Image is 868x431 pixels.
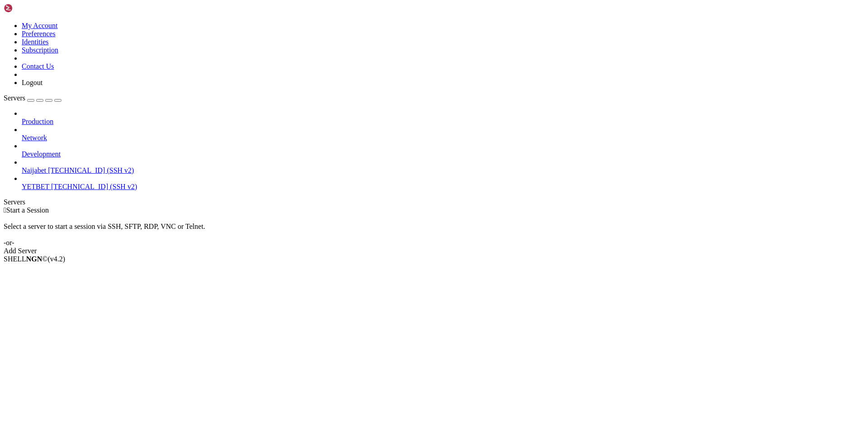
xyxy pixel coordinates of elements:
li: Production [22,109,864,126]
img: Shellngn [4,4,56,13]
div: Add Server [4,247,864,255]
li: YETBET [TECHNICAL_ID] (SSH v2) [22,175,864,191]
span: 4.2.0 [48,255,66,263]
a: Preferences [22,30,56,38]
a: Network [22,134,864,142]
b: NGN [26,255,42,263]
span: SHELL © [4,255,65,263]
a: My Account [22,22,58,29]
a: Logout [22,79,42,86]
a: Identities [22,38,49,46]
a: Production [22,118,864,126]
span:  [4,206,6,214]
li: Network [22,126,864,142]
div: Servers [4,198,864,206]
span: Network [22,134,47,142]
span: Development [22,150,61,158]
span: YETBET [22,183,49,190]
span: Servers [4,94,25,102]
li: Naijabet [TECHNICAL_ID] (SSH v2) [22,158,864,175]
span: [TECHNICAL_ID] (SSH v2) [48,166,134,174]
a: Naijabet [TECHNICAL_ID] (SSH v2) [22,166,864,175]
a: Servers [4,94,61,102]
span: Start a Session [6,206,49,214]
span: Production [22,118,53,125]
a: YETBET [TECHNICAL_ID] (SSH v2) [22,183,864,191]
div: Select a server to start a session via SSH, SFTP, RDP, VNC or Telnet. -or- [4,214,864,247]
li: Development [22,142,864,158]
a: Subscription [22,46,58,54]
span: [TECHNICAL_ID] (SSH v2) [51,183,137,190]
a: Contact Us [22,62,54,70]
a: Development [22,150,864,158]
span: Naijabet [22,166,46,174]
